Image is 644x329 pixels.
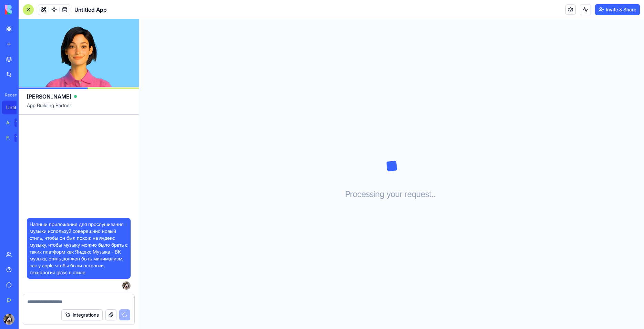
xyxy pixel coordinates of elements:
div: AI Logo Generator [6,119,10,126]
img: logo [5,5,48,14]
span: Напиши приложение для прослушивания музыки используй соверешнно новый стиль, чтобы он был похож н... [30,221,128,276]
span: . [434,189,436,200]
div: Untitled App [6,104,25,111]
span: Untitled App [74,6,107,14]
img: ACg8ocKtlkRM8z2a_JFHH7YsUpo9UlX_rDsm88Qqt65noqf83FPS3LaI=s96-c [3,314,14,325]
h3: Processing your request [345,189,438,200]
a: Feedback FormTRY [2,131,30,145]
span: . [432,189,434,200]
span: Recent [2,92,17,98]
div: Feedback Form [6,134,10,141]
button: Invite & Share [595,4,640,15]
div: TRY [14,119,25,127]
button: Integrations [61,309,103,320]
img: ACg8ocKtlkRM8z2a_JFHH7YsUpo9UlX_rDsm88Qqt65noqf83FPS3LaI=s96-c [122,281,131,290]
span: App Building Partner [27,102,131,114]
a: Untitled App [2,101,30,114]
div: TRY [14,134,25,142]
span: [PERSON_NAME] [27,92,71,101]
a: AI Logo GeneratorTRY [2,116,30,130]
